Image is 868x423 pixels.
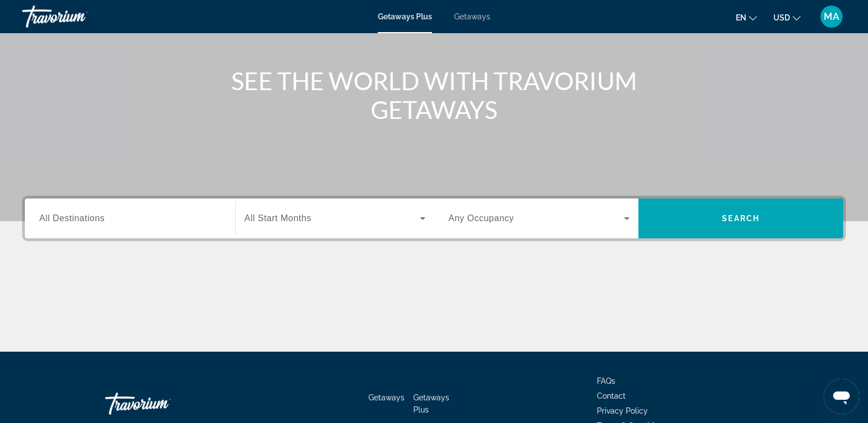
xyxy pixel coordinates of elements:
[722,214,760,223] span: Search
[773,9,801,25] button: Change currency
[39,212,221,226] input: Select destination
[25,199,843,238] div: Search widget
[736,9,757,25] button: Change language
[773,13,790,22] span: USD
[413,393,449,414] a: Getaways Plus
[736,13,746,22] span: en
[39,213,105,223] span: All Destinations
[817,5,846,28] button: User Menu
[449,213,514,223] span: Any Occupancy
[824,379,859,414] iframe: Кнопка запуска окна обмена сообщениями
[638,199,843,238] button: Search
[824,11,839,22] span: MA
[22,2,133,31] a: Travorium
[245,213,311,223] span: All Start Months
[368,393,404,402] a: Getaways
[597,391,626,400] a: Contact
[597,406,648,415] a: Privacy Policy
[454,12,490,21] a: Getaways
[597,377,615,385] a: FAQs
[378,12,432,21] a: Getaways Plus
[227,66,642,124] h1: SEE THE WORLD WITH TRAVORIUM GETAWAYS
[105,387,216,420] a: Go Home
